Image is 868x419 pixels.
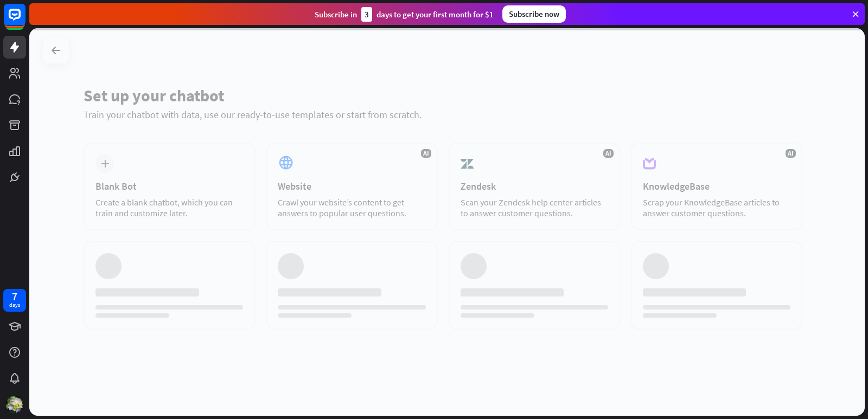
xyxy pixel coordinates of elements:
div: Subscribe now [502,5,566,23]
div: 3 [361,7,372,22]
div: Subscribe in days to get your first month for $1 [315,7,494,22]
div: days [9,301,20,309]
a: 7 days [3,289,26,312]
div: 7 [12,292,17,301]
